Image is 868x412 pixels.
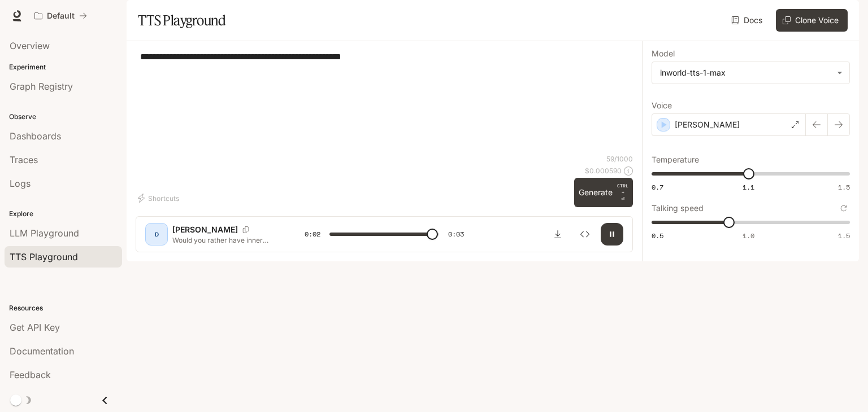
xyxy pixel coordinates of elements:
[136,189,184,207] button: Shortcuts
[448,229,464,240] span: 0:03
[675,119,740,130] p: [PERSON_NAME]
[838,231,850,240] span: 1.5
[172,235,277,245] p: Would you rather have inner peace, or outer success?
[652,204,704,212] p: Talking speed
[238,226,254,233] button: Copy Voice ID
[652,102,672,109] p: Voice
[652,182,663,192] span: 0.7
[138,9,225,32] h1: TTS Playground
[546,223,569,246] button: Download audio
[776,9,848,32] button: Clone Voice
[305,229,320,240] span: 0:02
[838,182,850,192] span: 1.5
[729,9,767,32] a: Docs
[652,62,849,84] div: inworld-tts-1-max
[652,231,663,240] span: 0.5
[652,156,699,164] p: Temperature
[574,223,596,246] button: Inspect
[147,225,166,243] div: D
[837,202,850,214] button: Reset to default
[172,224,238,235] p: [PERSON_NAME]
[574,178,633,207] button: GenerateCTRL +⏎
[743,182,754,192] span: 1.1
[660,67,831,78] div: inworld-tts-1-max
[652,50,675,58] p: Model
[47,11,75,21] p: Default
[617,182,628,203] p: ⏎
[29,5,92,27] button: All workspaces
[617,182,628,196] p: CTRL +
[743,231,754,240] span: 1.0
